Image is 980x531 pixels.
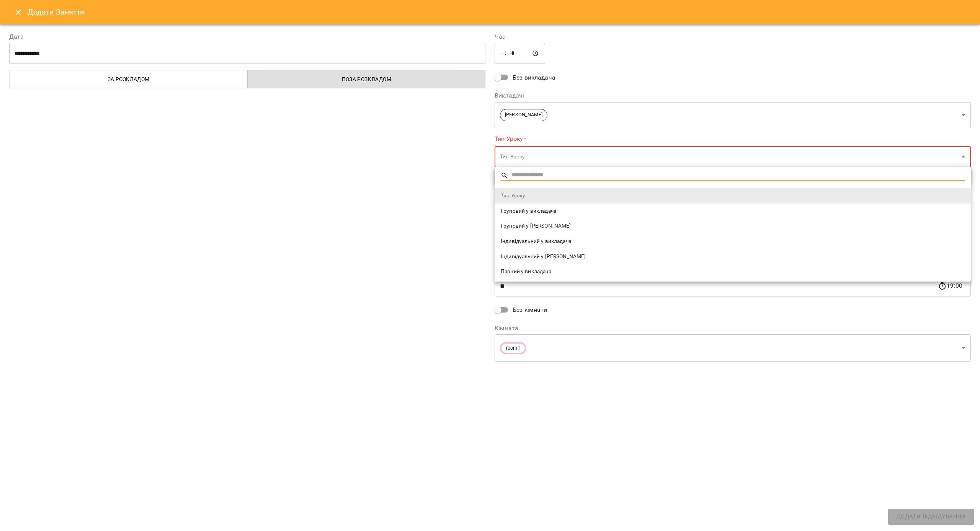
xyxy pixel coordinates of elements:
span: Індивідуальний у викладача [501,238,965,245]
span: Тип Уроку [501,192,965,200]
span: Груповий у [PERSON_NAME] [501,222,965,230]
span: Груповий у викладача [501,207,965,215]
span: Парний у викладача [501,268,965,275]
span: Індивідуальний у [PERSON_NAME] [501,253,965,261]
